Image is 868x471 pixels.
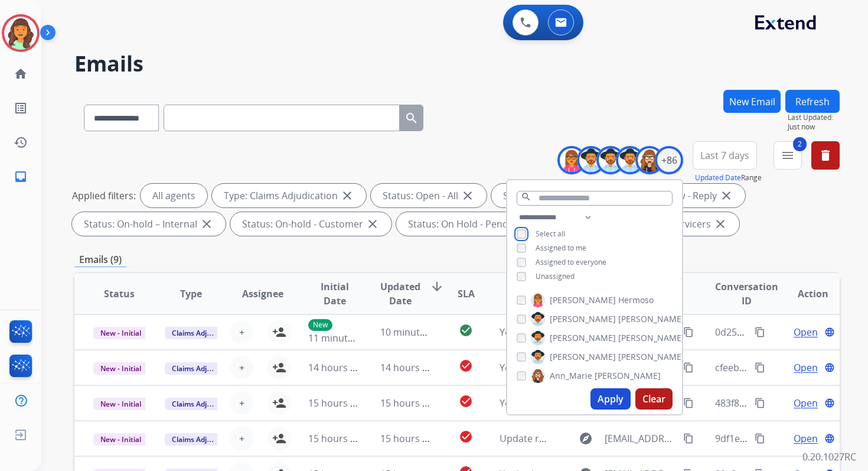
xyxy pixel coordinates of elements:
[242,287,283,301] span: Assignee
[165,327,246,339] span: Claims Adjudication
[550,332,616,344] span: [PERSON_NAME]
[165,398,246,410] span: Claims Adjudication
[239,325,244,339] span: +
[618,294,654,306] span: Hermoso
[212,184,366,207] div: Type: Claims Adjudication
[595,370,661,382] span: [PERSON_NAME]
[72,189,136,203] p: Applied filters:
[4,17,37,50] img: avatar
[683,327,694,337] mat-icon: content_copy
[618,332,684,344] span: [PERSON_NAME]
[272,396,286,410] mat-icon: person_add
[618,313,684,325] span: [PERSON_NAME]
[230,427,253,450] button: +
[755,398,765,408] mat-icon: content_copy
[536,243,586,253] span: Assigned to me
[230,356,253,379] button: +
[458,287,475,301] span: SLA
[239,396,244,410] span: +
[774,141,802,170] button: 2
[521,191,531,202] mat-icon: search
[536,257,606,267] span: Assigned to everyone
[141,184,207,207] div: All agents
[579,431,593,446] mat-icon: explore
[536,229,565,239] span: Select all
[371,184,487,207] div: Status: Open - All
[550,313,616,325] span: [PERSON_NAME]
[818,148,833,163] mat-icon: delete
[788,113,840,122] span: Last Updated:
[308,319,332,331] p: New
[713,217,727,231] mat-icon: close
[635,388,673,410] button: Clear
[14,67,28,81] mat-icon: home
[824,433,835,444] mat-icon: language
[230,320,253,344] button: +
[340,189,354,203] mat-icon: close
[550,351,616,363] span: [PERSON_NAME]
[74,52,840,76] h2: Emails
[695,173,741,183] button: Updated Date
[536,271,575,281] span: Unassigned
[430,280,444,294] mat-icon: arrow_downward
[793,137,807,151] span: 2
[794,431,818,446] span: Open
[723,90,781,113] button: New Email
[165,433,246,446] span: Claims Adjudication
[366,217,380,231] mat-icon: close
[491,184,616,207] div: Status: New - Initial
[824,362,835,373] mat-icon: language
[308,280,360,308] span: Initial Date
[239,360,244,375] span: +
[700,153,749,158] span: Last 7 days
[230,391,253,415] button: +
[794,325,818,339] span: Open
[180,287,202,301] span: Type
[590,388,631,410] button: Apply
[768,273,840,314] th: Action
[272,431,286,446] mat-icon: person_add
[200,217,214,231] mat-icon: close
[74,252,126,267] p: Emails (9)
[719,189,733,203] mat-icon: close
[272,325,286,339] mat-icon: person_add
[459,359,473,373] mat-icon: check_circle
[683,362,694,373] mat-icon: content_copy
[755,433,765,444] mat-icon: content_copy
[165,362,246,375] span: Claims Adjudication
[14,135,28,150] mat-icon: history
[14,101,28,115] mat-icon: list_alt
[380,326,449,339] span: 10 minutes ago
[404,111,419,125] mat-icon: search
[396,212,576,236] div: Status: On Hold - Pending Parts
[380,397,439,410] span: 15 hours ago
[824,327,835,337] mat-icon: language
[693,141,757,170] button: Last 7 days
[72,212,226,236] div: Status: On-hold – Internal
[93,327,148,339] span: New - Initial
[618,351,684,363] span: [PERSON_NAME]
[308,432,367,445] span: 15 hours ago
[380,280,420,308] span: Updated Date
[824,398,835,408] mat-icon: language
[93,362,148,375] span: New - Initial
[788,122,840,132] span: Just now
[459,394,473,408] mat-icon: check_circle
[230,212,391,236] div: Status: On-hold - Customer
[459,430,473,444] mat-icon: check_circle
[683,398,694,408] mat-icon: content_copy
[459,323,473,337] mat-icon: check_circle
[272,360,286,375] mat-icon: person_add
[93,398,148,410] span: New - Initial
[104,287,135,301] span: Status
[14,170,28,184] mat-icon: inbox
[380,432,439,445] span: 15 hours ago
[755,327,765,337] mat-icon: content_copy
[655,146,683,174] div: +86
[794,396,818,410] span: Open
[93,433,148,446] span: New - Initial
[695,173,762,183] span: Range
[308,361,367,374] span: 14 hours ago
[683,433,694,444] mat-icon: content_copy
[785,90,840,113] button: Refresh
